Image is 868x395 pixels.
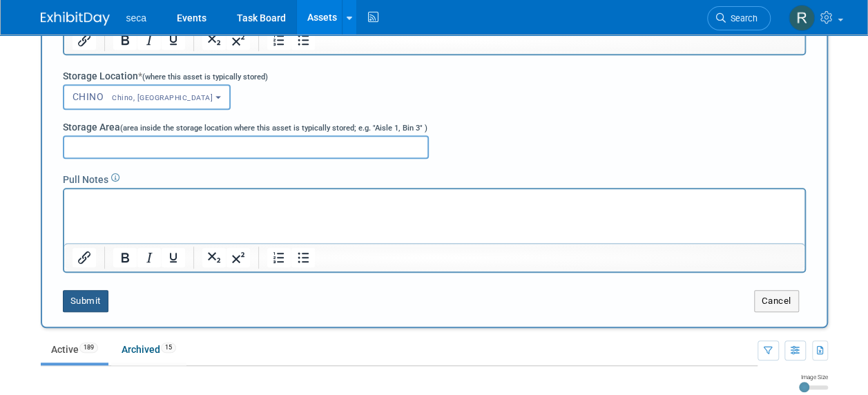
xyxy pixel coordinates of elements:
[113,30,137,50] button: Bold
[73,91,213,102] span: CHINO
[63,84,231,110] button: CHINOChino, [GEOGRAPHIC_DATA]
[161,343,176,353] span: 15
[73,248,96,267] button: Insert/edit link
[291,248,315,267] button: Bullet list
[754,290,799,312] button: Cancel
[202,248,226,267] button: Subscript
[142,73,268,81] span: (where this asset is typically stored)
[111,336,186,363] a: Archived15
[104,93,213,102] span: Chino, [GEOGRAPHIC_DATA]
[63,169,806,186] div: Pull Notes
[267,248,291,267] button: Numbered list
[79,343,98,353] span: 189
[137,30,161,50] button: Italic
[41,12,110,26] img: ExhibitDay
[63,69,268,83] label: Storage Location
[73,30,96,50] button: Insert/edit link
[64,189,804,243] iframe: Rich Text Area
[226,248,250,267] button: Superscript
[707,6,771,30] a: Search
[202,30,226,50] button: Subscript
[63,290,108,312] button: Submit
[41,336,108,363] a: Active189
[267,30,291,50] button: Numbered list
[789,5,815,31] img: Rachel Jordan
[8,6,733,19] body: Rich Text Area. Press ALT-0 for help.
[291,30,315,50] button: Bullet list
[726,13,758,23] span: Search
[137,248,161,267] button: Italic
[113,248,137,267] button: Bold
[63,120,427,134] label: Storage Area
[126,12,147,23] span: seca
[162,248,185,267] button: Underline
[162,30,185,50] button: Underline
[226,30,250,50] button: Superscript
[799,373,828,381] div: Image Size
[120,124,427,133] span: (area inside the storage location where this asset is typically stored; e.g. "Aisle 1, Bin 3" )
